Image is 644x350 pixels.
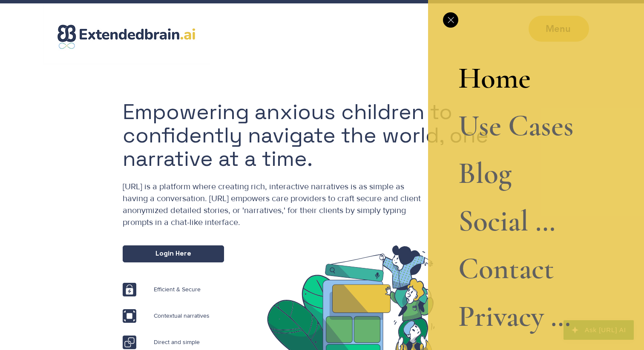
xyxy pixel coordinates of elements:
[458,293,574,340] a: Privacy Policy
[458,197,574,245] a: Social Narrative
[458,150,574,197] a: Blog
[443,12,458,28] button: Close
[458,54,574,340] nav: Site
[458,102,574,150] a: Use Cases
[458,54,574,102] a: Home
[458,245,574,293] a: Contact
